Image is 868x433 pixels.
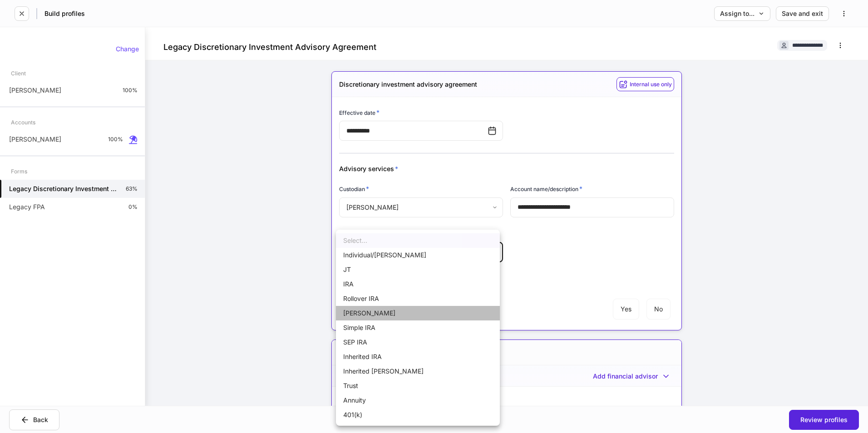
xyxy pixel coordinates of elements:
li: Annuity [336,393,500,408]
li: Inherited IRA [336,349,500,364]
li: Simple IRA [336,320,500,335]
li: [PERSON_NAME] [336,306,500,320]
li: 401(k) [336,408,500,422]
li: Inherited [PERSON_NAME] [336,364,500,379]
li: IRA [336,277,500,291]
li: Rollover IRA [336,291,500,306]
li: Trust [336,379,500,393]
li: SEP IRA [336,335,500,349]
li: Individual/[PERSON_NAME] [336,248,500,262]
li: JT [336,262,500,277]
